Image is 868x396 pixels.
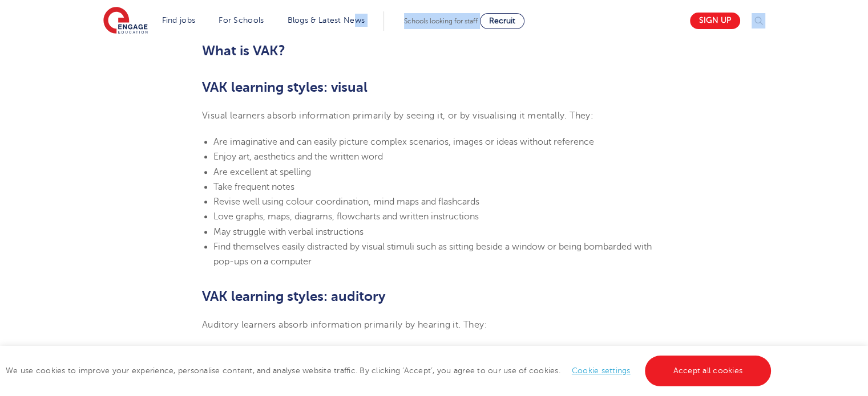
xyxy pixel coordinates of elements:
span: Recruit [489,17,515,25]
span: May struggle with verbal instructions [213,227,364,237]
b: VAK learning styles: auditory [202,288,386,304]
span: Find themselves easily distracted by visual stimuli such as sitting beside a window or being bomb... [213,242,652,267]
a: Recruit [480,13,524,29]
a: Sign up [690,13,740,29]
h2: What is VAK? [202,41,666,60]
a: Cookie settings [572,366,631,375]
span: Enjoy art, aesthetics and the written word [213,152,383,162]
span: Love graphs, maps, diagrams, flowcharts and written instructions [213,211,479,222]
a: Blogs & Latest News [288,16,365,25]
span: We use cookies to improve your experience, personalise content, and analyse website traffic. By c... [6,366,774,375]
img: Engage Education [103,7,148,35]
span: Take frequent notes [213,182,294,192]
span: Revise well using colour coordination, mind maps and flashcards [213,197,479,207]
span: Schools looking for staff [404,17,478,25]
span: Visual learners absorb information primarily by seeing it, or by visualising it mentally. They: [202,111,594,121]
a: For Schools [219,16,264,25]
span: Auditory learners absorb information primarily by hearing it. They: [202,320,487,330]
span: Are excellent at spelling [213,167,311,177]
a: Accept all cookies [645,356,772,386]
a: Find jobs [162,16,196,25]
b: VAK learning styles: visual [202,79,368,95]
span: Are imaginative and can easily picture complex scenarios, images or ideas without reference [213,137,594,147]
